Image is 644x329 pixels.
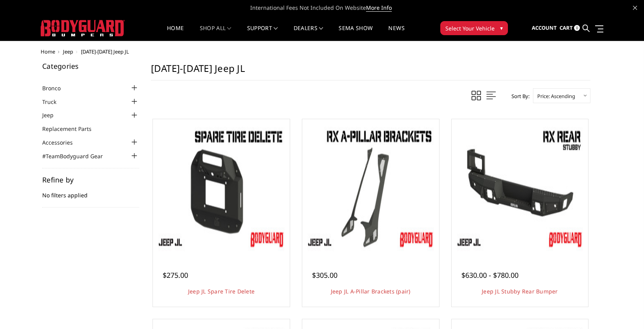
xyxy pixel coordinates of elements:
[63,48,73,55] a: Jeep
[454,121,587,254] a: Jeep JL Stubby Rear Bumper Jeep JL Stubby Rear Bumper
[331,288,411,295] a: Jeep JL A-Pillar Brackets (pair)
[41,48,55,55] a: Home
[445,24,495,32] span: Select Your Vehicle
[366,4,392,12] a: More Info
[461,270,518,280] span: $630.00 - $780.00
[155,121,288,254] a: Jeep JL Spare Tire Delete Jeep JL Spare Tire Delete
[81,48,129,55] span: [DATE]-[DATE] Jeep JL
[388,25,404,41] a: News
[151,63,590,80] h1: [DATE]-[DATE] Jeep JL
[42,125,101,133] a: Replacement Parts
[42,98,66,106] a: Truck
[42,138,83,147] a: Accessories
[42,63,139,70] h5: Categories
[42,84,70,92] a: Bronco
[42,176,139,207] div: No filters applied
[500,24,503,32] span: ▾
[532,18,557,39] a: Account
[339,25,373,41] a: SEMA Show
[560,24,573,31] span: Cart
[167,25,184,41] a: Home
[42,176,139,183] h5: Refine by
[482,288,558,295] a: Jeep JL Stubby Rear Bumper
[304,121,437,254] a: Jeep JL A-Pillar Brackets (pair) Jeep JL A-Pillar Brackets (pair)
[560,18,580,39] a: Cart 0
[247,25,278,41] a: Support
[440,21,508,35] button: Select Your Vehicle
[188,288,255,295] a: Jeep JL Spare Tire Delete
[507,90,529,102] label: Sort By:
[312,270,337,280] span: $305.00
[41,20,125,36] img: BODYGUARD BUMPERS
[42,111,63,119] a: Jeep
[163,270,188,280] span: $275.00
[574,25,580,31] span: 0
[200,25,231,41] a: shop all
[42,152,113,160] a: #TeamBodyguard Gear
[294,25,323,41] a: Dealers
[532,24,557,31] span: Account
